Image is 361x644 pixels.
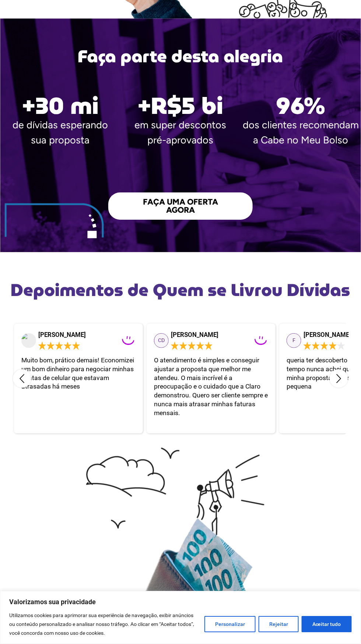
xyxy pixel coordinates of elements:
img: Platform logo [253,334,268,347]
span: FAÇA UMA OFERTA AGORA [138,198,223,214]
p: Utilizamos cookies para aprimorar sua experiência de navegação, exibir anúncios ou conteúdo perso... [9,611,199,638]
button: Rejeitar [259,616,299,633]
h2: +R$5 bi [120,94,241,118]
img: Profile picture or avatar [21,333,36,348]
p: de dívidas esperando sua proposta [13,118,108,147]
div: [PERSON_NAME] [38,331,90,339]
span: O atendimento é simples e conseguir ajustar a proposta que melhor me atendeu. O mais incrível é a... [154,356,269,417]
div: [PERSON_NAME] [304,331,355,339]
img: Platform logo [121,334,136,347]
button: Aceitar tudo [302,616,352,633]
p: dos clientes recomendam a Cabe no Meu Bolso [241,118,361,147]
h2: 96% [241,94,361,118]
span: F [292,337,295,345]
span: Muito bom, prático demais! Economizei um bom dinheiro para negociar minhas contas de celular que ... [21,356,136,390]
h2: +30 mi [22,94,98,118]
div: [PERSON_NAME] [171,331,222,339]
p: em super descontos pré-aprovados [120,118,241,147]
button: Personalizar [204,616,256,633]
p: Valorizamos sua privacidade [9,598,352,607]
a: FAÇA UMA OFERTA AGORA [108,192,253,220]
span: CD [158,337,165,345]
